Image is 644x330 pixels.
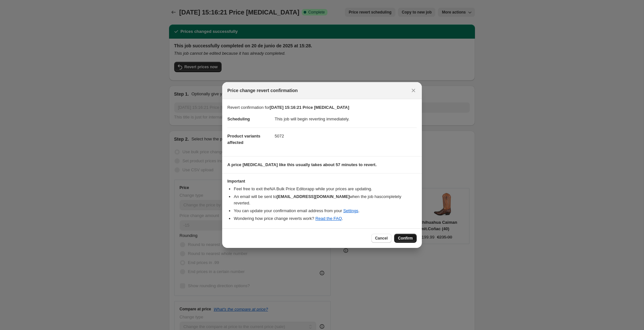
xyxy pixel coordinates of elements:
span: Product variants affected [227,134,260,145]
span: Confirm [398,236,413,241]
b: A price [MEDICAL_DATA] like this usually takes about 57 minutes to revert. [227,162,377,167]
h3: Important [227,179,417,184]
a: Read the FAQ [315,216,342,221]
li: You can update your confirmation email address from your . [234,208,417,214]
li: Wondering how price change reverts work? . [234,215,417,222]
dd: This job will begin reverting immediately. [275,111,417,127]
p: Revert confirmation for [227,104,417,111]
span: Scheduling [227,117,250,121]
span: Cancel [375,236,388,241]
button: Close [409,86,418,95]
button: Cancel [371,234,392,243]
b: [DATE] 15:16:21 Price [MEDICAL_DATA] [270,105,349,110]
span: Price change revert confirmation [227,87,298,94]
dd: 5072 [275,127,417,145]
a: Settings [343,208,358,213]
button: Confirm [394,234,417,243]
li: Feel free to exit the NA Bulk Price Editor app while your prices are updating. [234,186,417,192]
b: [EMAIL_ADDRESS][DOMAIN_NAME] [277,194,350,199]
li: An email will be sent to when the job has completely reverted . [234,193,417,206]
